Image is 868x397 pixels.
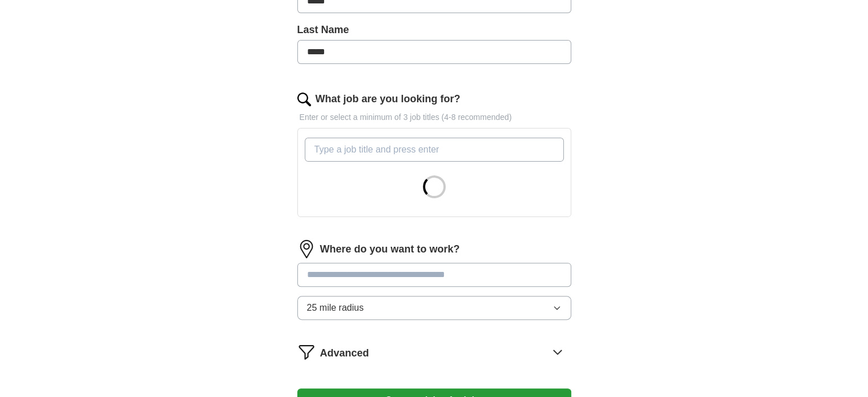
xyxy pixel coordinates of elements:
label: Last Name [297,22,571,38]
span: Advanced [320,346,369,361]
img: filter [297,343,316,361]
img: location.png [297,240,316,258]
label: What job are you looking for? [316,91,461,107]
button: 25 mile radius [297,296,571,320]
label: Where do you want to work? [320,242,460,257]
input: Type a job title and press enter [305,138,564,162]
p: Enter or select a minimum of 3 job titles (4-8 recommended) [297,111,571,123]
span: 25 mile radius [307,301,364,315]
img: search.png [297,93,311,106]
